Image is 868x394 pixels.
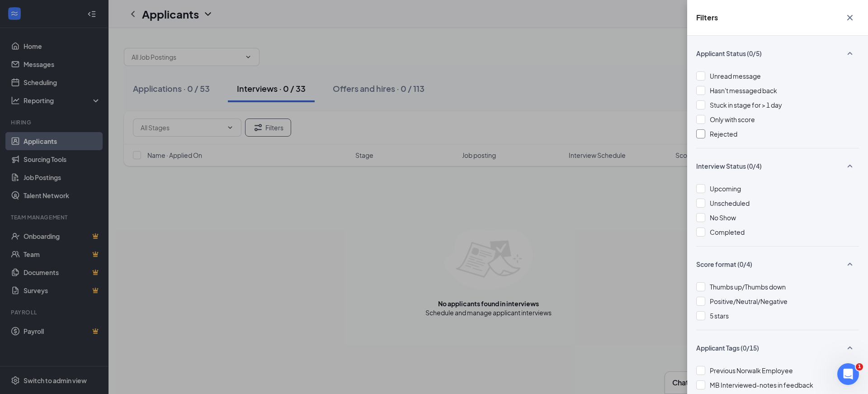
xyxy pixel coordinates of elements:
span: Interview Status (0/4) [696,161,762,171]
span: Only with score [710,115,755,123]
span: Positive/Neutral/Negative [710,297,788,305]
button: SmallChevronUp [841,45,859,62]
span: 1 [856,363,863,370]
span: Rejected [710,130,737,138]
svg: SmallChevronUp [844,259,855,270]
button: SmallChevronUp [841,256,859,273]
svg: SmallChevronUp [844,342,855,353]
span: Score format (0/4) [696,260,752,269]
svg: Cross [844,12,855,23]
span: No Show [710,214,736,222]
span: 5 stars [710,312,729,320]
svg: SmallChevronUp [844,48,855,59]
iframe: Intercom live chat [837,363,859,385]
span: MB Interviewed-notes in feedback [710,381,813,389]
button: SmallChevronUp [841,339,859,356]
button: Cross [841,9,859,26]
span: Applicant Tags (0/15) [696,343,759,352]
svg: SmallChevronUp [844,161,855,171]
span: Unread message [710,72,761,80]
span: Previous Norwalk Employee [710,366,793,375]
span: Hasn't messaged back [710,86,777,95]
span: Applicant Status (0/5) [696,49,762,58]
span: Thumbs up/Thumbs down [710,283,786,291]
h5: Filters [696,13,718,23]
span: Unscheduled [710,199,750,207]
span: Completed [710,228,745,236]
span: Upcoming [710,185,741,193]
span: Stuck in stage for > 1 day [710,101,782,109]
button: SmallChevronUp [841,157,859,175]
